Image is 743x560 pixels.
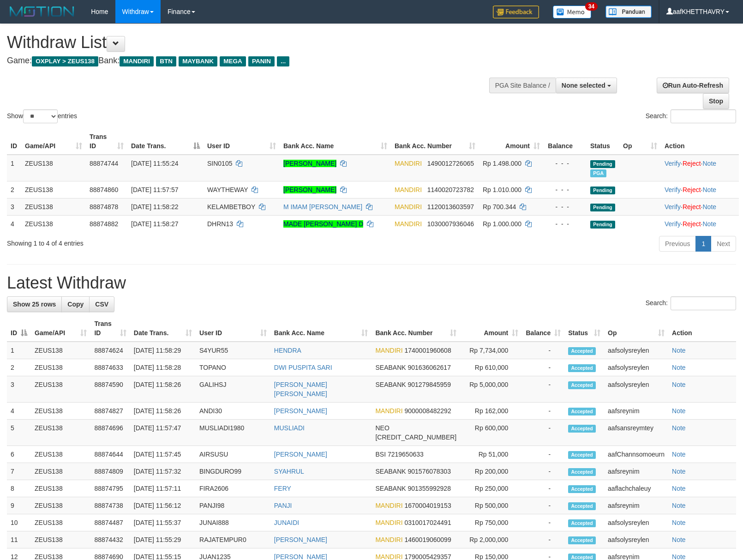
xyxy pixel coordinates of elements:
[605,6,652,18] img: panduan.png
[568,425,596,433] span: Accepted
[568,519,596,527] span: Accepted
[196,531,270,548] td: RAJATEMPUR0
[646,109,736,123] label: Search:
[196,420,270,446] td: MUSLIADI1980
[522,315,564,342] th: Balance: activate to sort column ascending
[460,359,522,376] td: Rp 610,000
[604,359,668,376] td: aafsolysreylen
[522,531,564,548] td: -
[522,403,564,420] td: -
[61,296,90,312] a: Copy
[672,424,686,432] a: Note
[661,128,739,155] th: Action
[7,446,31,463] td: 6
[89,296,114,312] a: CSV
[130,514,196,531] td: [DATE] 11:55:37
[460,463,522,480] td: Rp 200,000
[395,220,422,228] span: MANDIRI
[31,480,90,497] td: ZEUS138
[375,519,402,526] span: MANDIRI
[375,502,402,509] span: MANDIRI
[7,181,21,198] td: 2
[131,186,178,193] span: [DATE] 11:57:57
[460,446,522,463] td: Rp 51,000
[460,514,522,531] td: Rp 750,000
[31,359,90,376] td: ZEUS138
[283,186,336,193] a: [PERSON_NAME]
[407,381,450,388] span: Copy 901279845959 to clipboard
[375,381,406,388] span: SEABANK
[695,236,711,252] a: 1
[564,315,604,342] th: Status: activate to sort column ascending
[196,463,270,480] td: BINGDURO99
[23,109,58,123] select: Showentries
[489,78,556,93] div: PGA Site Balance /
[31,403,90,420] td: ZEUS138
[90,463,130,480] td: 88874809
[672,407,686,415] a: Note
[248,56,275,66] span: PANIN
[568,502,596,510] span: Accepted
[604,446,668,463] td: aafChannsomoeurn
[407,468,450,475] span: Copy 901576078303 to clipboard
[31,497,90,514] td: ZEUS138
[130,403,196,420] td: [DATE] 11:58:26
[90,203,118,211] span: 88874878
[553,6,592,18] img: Button%20Memo.svg
[196,446,270,463] td: AIRSUSU
[547,219,583,229] div: - - -
[274,424,305,432] a: MUSLIADI
[7,5,77,18] img: MOTION_logo.png
[460,480,522,497] td: Rp 250,000
[274,485,291,492] a: FERY
[196,480,270,497] td: FIRA2606
[31,446,90,463] td: ZEUS138
[156,56,176,66] span: BTN
[196,342,270,359] td: S4YUR55
[21,128,86,155] th: Game/API: activate to sort column ascending
[522,446,564,463] td: -
[179,56,217,66] span: MAYBANK
[375,451,386,458] span: BSI
[21,181,86,198] td: ZEUS138
[21,155,86,181] td: ZEUS138
[13,301,56,308] span: Show 25 rows
[672,485,686,492] a: Note
[522,497,564,514] td: -
[568,381,596,389] span: Accepted
[395,186,422,193] span: MANDIRI
[130,376,196,403] td: [DATE] 11:58:26
[395,160,422,167] span: MANDIRI
[604,514,668,531] td: aafsolysreylen
[404,536,451,543] span: Copy 1460019060099 to clipboard
[7,56,486,66] h4: Game: Bank:
[604,376,668,403] td: aafsolysreylen
[702,220,716,228] a: Note
[90,315,130,342] th: Trans ID: activate to sort column ascending
[483,186,521,193] span: Rp 1.010.000
[404,502,451,509] span: Copy 1670004019153 to clipboard
[7,359,31,376] td: 2
[671,109,736,123] input: Search:
[95,301,108,308] span: CSV
[130,359,196,376] td: [DATE] 11:58:28
[568,408,596,415] span: Accepted
[67,301,84,308] span: Copy
[460,376,522,403] td: Rp 5,000,000
[544,128,587,155] th: Balance
[130,463,196,480] td: [DATE] 11:57:32
[672,519,686,526] a: Note
[90,480,130,497] td: 88874795
[120,56,154,66] span: MANDIRI
[604,480,668,497] td: aaflachchaleuy
[604,420,668,446] td: aafsansreymtey
[283,203,362,211] a: M IMAM [PERSON_NAME]
[7,155,21,181] td: 1
[661,198,739,215] td: · ·
[375,434,456,441] span: Copy 5859457168856576 to clipboard
[204,128,280,155] th: User ID: activate to sort column ascending
[90,376,130,403] td: 88874590
[427,186,474,193] span: Copy 1140020723782 to clipboard
[585,2,598,11] span: 34
[661,215,739,232] td: · ·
